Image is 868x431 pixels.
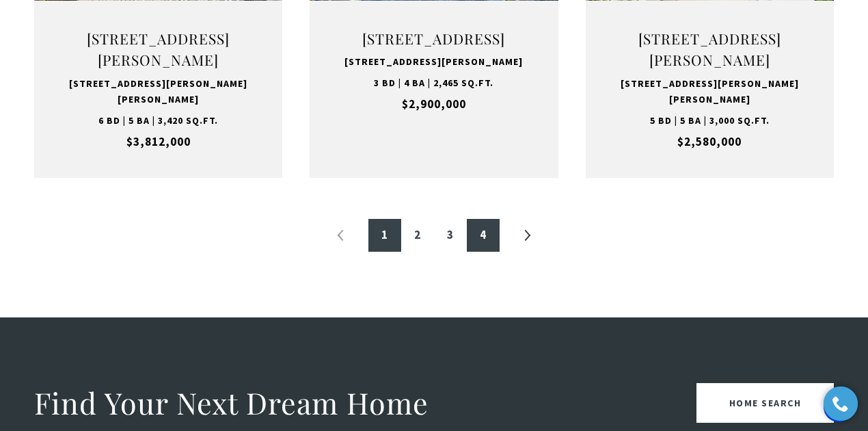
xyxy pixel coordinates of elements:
[401,219,434,252] a: 2
[368,219,401,252] a: 1
[511,219,543,252] a: »
[467,219,500,252] a: 4
[434,219,467,252] a: 3
[511,219,543,252] li: Next page
[34,384,429,422] h2: Find Your Next Dream Home
[696,383,835,423] a: Home Search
